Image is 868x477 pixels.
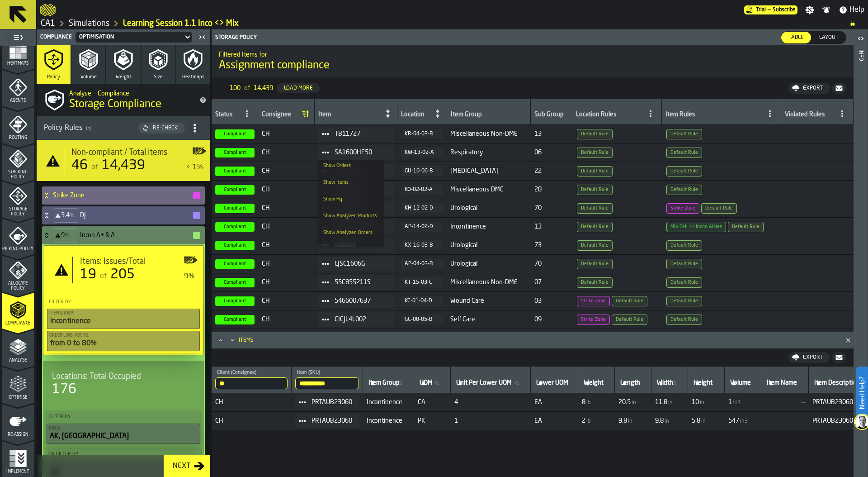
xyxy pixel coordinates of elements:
[45,364,202,405] div: stat-Locations: Total Occupied
[812,32,846,43] div: thumb
[534,260,569,267] span: 70
[450,149,527,156] span: Respiratory
[577,277,613,288] span: Assignment Compliance Rule
[728,377,757,389] input: label
[2,358,34,363] span: Analyse
[454,399,527,406] span: 4
[335,260,387,267] span: LJSC1606G
[2,33,34,69] li: menu Heatmaps
[193,192,200,199] button: button-
[297,370,320,376] span: label
[401,129,443,139] button: button-KR-04-03-B
[666,166,702,176] span: Assignment Compliance Rule
[49,316,198,327] div: Incontinence
[401,259,443,269] button: button-AP-04-03-B
[138,123,185,134] button: button-Re-Check
[2,135,34,140] span: Routing
[454,377,527,389] input: label
[450,205,527,212] span: Urological
[744,5,797,14] div: Menu Subscription
[215,204,255,213] span: Assignment Compliance Status
[69,88,192,97] h2: Sub Title
[730,379,751,386] span: label
[2,395,34,400] span: Optimise
[405,149,439,156] div: KW-13-02-A
[37,140,210,181] div: stat-Non-compliant / Total items
[765,399,805,406] span: —
[577,185,613,195] span: Assignment Compliance Rule
[451,111,527,120] div: Item Group
[37,116,210,140] h3: title-section-[object Object]
[49,333,198,338] div: Order Line (ABC %):
[219,58,330,73] span: Assignment compliance
[785,111,833,120] div: Violated Rules
[534,297,569,305] span: 03
[318,157,384,174] li: dropdown-item
[222,81,327,95] div: ButtonLoadMore-Load More-Prev-First-Last
[665,111,761,120] div: Item Rules
[832,352,846,363] button: button-
[79,34,179,40] div: DropdownMenuValue-31ed8c94-2047-4cdf-be54-1f0e973a2111
[456,379,512,386] span: label
[262,149,311,156] span: CH
[254,85,273,92] span: 14,439
[215,129,255,139] span: Assignment Compliance Status
[577,296,610,306] span: Assignment Compliance Rule
[835,5,868,15] label: button-toggle-Help
[405,261,439,267] div: AP-04-03-B
[213,34,533,41] div: Storage Policy
[2,281,34,291] span: Allocate Policy
[401,166,443,176] button: button-GU-10-06-B
[2,218,34,254] li: menu Picking Policy
[71,157,88,174] div: 46
[534,149,569,156] span: 06
[215,111,238,120] div: Status
[52,372,195,382] div: Title
[401,240,443,250] button: button-KX-16-03-B
[193,232,200,239] button: button-
[2,292,34,329] li: menu Compliance
[857,367,867,418] label: Need Help?
[2,255,34,291] li: menu Allocate Policy
[534,377,574,389] input: label
[164,455,210,477] button: button-Next
[102,159,145,172] span: 14,439
[401,277,443,287] button: button-KT-15-03-C
[2,441,34,477] li: menu Implement
[666,148,702,158] span: Assignment Compliance Rule
[620,379,640,386] span: label
[80,257,146,267] span: Items: Issues/Total
[405,279,439,286] div: KT-15-03-C
[2,321,34,326] span: Compliance
[534,223,569,230] span: 13
[49,426,198,431] div: Aisle:
[657,379,673,386] span: label
[215,185,255,195] span: Assignment Compliance Status
[534,130,569,138] span: 13
[618,377,647,389] input: label
[318,241,384,258] li: dropdown-item
[100,273,107,280] span: of
[217,370,256,376] span: label
[576,111,642,120] div: Location Rules
[323,163,379,169] div: Show Orders
[2,107,34,143] li: menu Routing
[2,469,34,474] span: Implement
[335,149,387,156] span: SA1600HF50
[577,148,613,158] span: Assignment Compliance Rule
[215,315,255,324] span: Assignment Compliance Status
[744,5,797,14] a: link-to-/wh/i/76e2a128-1b54-4d66-80d4-05ae4c277723/pricing/
[45,249,202,290] div: stat-Items: Issues/Total
[47,331,200,351] button: Order Line (ABC %):from 0 to 80%
[323,196,379,202] div: Show Hq
[2,432,34,437] span: Re-assign
[277,83,320,93] button: button-Load More
[773,7,796,13] span: Subscribe
[420,379,433,386] span: label
[584,379,604,386] span: label
[666,222,726,232] span: Assignment Compliance Rule
[405,168,439,174] div: GU-10-06-B
[335,130,387,138] span: TB11727
[534,167,569,175] span: 22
